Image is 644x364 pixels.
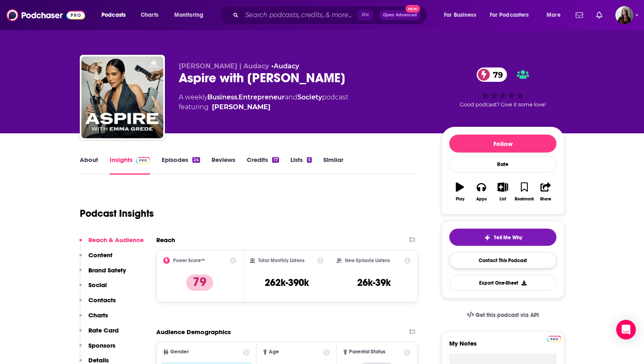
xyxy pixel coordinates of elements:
[484,234,491,241] img: tell me why sparkle
[88,342,115,349] p: Sponsors
[88,356,109,364] p: Details
[79,326,119,342] button: Rate Card
[88,266,126,274] p: Brand Safety
[449,339,556,354] label: My Notes
[475,312,539,319] span: Get this podcast via API
[438,9,486,22] button: open menu
[79,281,107,296] button: Social
[96,9,136,22] button: open menu
[449,229,556,246] button: tell me why sparkleTell Me Why
[615,6,633,24] img: User Profile
[449,252,556,268] a: Contact This Podcast
[274,62,299,70] a: Audacy
[492,177,513,207] button: List
[186,274,213,291] p: 79
[258,258,304,263] h2: Total Monthly Listens
[192,157,200,163] div: 24
[593,8,606,22] a: Show notifications dropdown
[79,266,126,281] button: Brand Safety
[383,13,417,17] span: Open Advanced
[88,281,107,289] p: Social
[460,101,546,108] span: Good podcast? Give it some love!
[156,236,175,244] h2: Reach
[136,157,150,164] img: Podchaser Pro
[471,177,492,207] button: Apps
[490,9,529,21] span: For Podcasters
[572,8,586,22] a: Show notifications dropdown
[79,296,116,311] button: Contacts
[441,62,564,113] div: 79Good podcast? Give it some love!
[358,10,373,20] span: ⌘ K
[515,197,534,202] div: Bookmark
[156,328,231,336] h2: Audience Demographics
[80,156,98,175] a: About
[212,102,270,112] a: Emma Grede
[379,10,421,20] button: Open AdvancedNew
[242,9,358,22] input: Search podcasts, credits, & more...
[88,326,119,334] p: Rate Card
[271,62,299,70] span: •
[349,349,385,355] span: Parental Status
[484,9,541,22] button: open menu
[307,157,312,163] div: 5
[170,349,189,355] span: Gender
[494,234,522,241] span: Tell Me Why
[179,102,348,112] span: featuring
[323,156,343,175] a: Similar
[7,7,85,23] img: Podchaser - Follow, Share and Rate Podcasts
[345,258,390,263] h2: New Episode Listens
[80,207,154,220] h1: Podcast Insights
[227,6,435,25] div: Search podcasts, credits, & more...
[285,93,297,101] span: and
[449,135,556,153] button: Follow
[444,9,476,21] span: For Business
[237,93,239,101] span: ,
[547,335,561,342] a: Pro website
[247,156,279,175] a: Credits17
[173,258,205,263] h2: Power Score™
[500,197,506,202] div: List
[81,56,163,138] img: Aspire with Emma Grede
[79,342,115,357] button: Sponsors
[88,296,116,304] p: Contacts
[357,276,391,289] h3: 26k-39k
[174,9,203,21] span: Monitoring
[541,9,571,22] button: open menu
[79,236,144,251] button: Reach & Audience
[135,9,163,22] a: Charts
[547,336,561,342] img: Podchaser Pro
[615,6,633,24] span: Logged in as bnmartinn
[269,349,279,355] span: Age
[79,251,113,266] button: Content
[616,320,636,339] div: Open Intercom Messenger
[540,197,551,202] div: Share
[88,251,113,259] p: Content
[297,93,322,101] a: Society
[79,311,108,326] button: Charts
[449,177,471,207] button: Play
[535,177,556,207] button: Share
[239,93,285,101] a: Entrepreneur
[290,156,312,175] a: Lists5
[88,236,144,244] p: Reach & Audience
[101,9,126,21] span: Podcasts
[272,157,279,163] div: 17
[162,156,200,175] a: Episodes24
[212,156,235,175] a: Reviews
[477,67,507,82] a: 79
[485,67,507,82] span: 79
[405,5,420,13] span: New
[179,62,269,70] span: [PERSON_NAME] | Audacy
[513,177,535,207] button: Bookmark
[476,197,487,202] div: Apps
[456,197,464,202] div: Play
[141,9,158,21] span: Charts
[449,275,556,291] button: Export One-Sheet
[449,156,556,173] div: Rate
[207,93,237,101] a: Business
[110,156,150,175] a: InsightsPodchaser Pro
[169,9,214,22] button: open menu
[615,6,633,24] button: Show profile menu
